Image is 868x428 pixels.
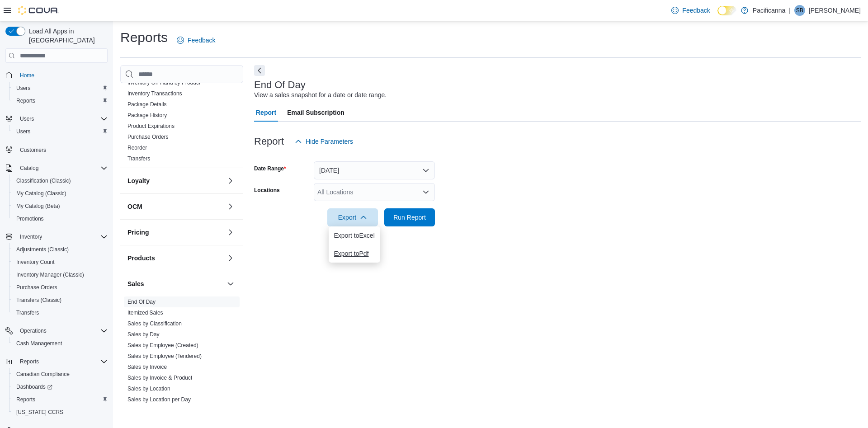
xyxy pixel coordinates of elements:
[127,279,144,288] h3: Sales
[314,161,435,179] button: [DATE]
[127,363,167,371] span: Sales by Invoice
[13,188,70,199] a: My Catalog (Classic)
[127,310,163,316] a: Itemized Sales
[16,325,108,336] span: Operations
[13,175,75,186] a: Classification (Classic)
[16,70,38,81] a: Home
[16,215,44,222] span: Promotions
[393,213,426,222] span: Run Report
[127,90,182,97] span: Inventory Transactions
[13,188,108,199] span: My Catalog (Classic)
[794,5,805,16] div: Sandra Boyd
[16,113,38,124] button: Users
[13,394,108,405] span: Reports
[13,201,64,212] a: My Catalog (Beta)
[127,298,156,306] span: End Of Day
[9,256,111,268] button: Inventory Count
[127,254,155,263] h3: Products
[2,68,111,81] button: Home
[287,103,344,122] span: Email Subscription
[13,95,39,106] a: Reports
[127,133,169,141] span: Purchase Orders
[127,145,147,151] a: Reorder
[127,342,198,349] span: Sales by Employee (Created)
[16,309,39,316] span: Transfers
[13,244,72,255] a: Adjustments (Classic)
[682,6,710,15] span: Feedback
[254,80,306,90] h3: End Of Day
[16,202,60,210] span: My Catalog (Beta)
[225,201,236,212] button: OCM
[127,228,223,237] button: Pricing
[9,94,111,107] button: Reports
[809,5,861,16] p: [PERSON_NAME]
[13,369,73,380] a: Canadian Compliance
[333,208,373,226] span: Export
[13,257,58,268] a: Inventory Count
[127,228,149,237] h3: Pricing
[127,202,142,211] h3: OCM
[16,356,108,367] span: Reports
[9,268,111,281] button: Inventory Manager (Classic)
[127,320,182,327] a: Sales by Classification
[13,126,108,137] span: Users
[16,97,35,104] span: Reports
[327,208,378,226] button: Export
[25,27,108,45] span: Load All Apps in [GEOGRAPHIC_DATA]
[329,245,380,263] button: Export toPdf
[13,407,67,418] a: [US_STATE] CCRS
[329,226,380,245] button: Export toExcel
[9,406,111,419] button: [US_STATE] CCRS
[16,383,52,390] span: Dashboards
[127,112,167,118] a: Package History
[127,101,167,108] a: Package Details
[16,113,108,124] span: Users
[127,299,156,305] a: End Of Day
[127,331,160,338] span: Sales by Day
[334,232,375,239] span: Export to Excel
[9,243,111,256] button: Adjustments (Classic)
[2,162,111,174] button: Catalog
[20,327,47,334] span: Operations
[2,325,111,337] button: Operations
[127,123,175,129] a: Product Expirations
[753,5,785,16] p: Pacificanna
[13,175,108,186] span: Classification (Classic)
[16,69,108,80] span: Home
[2,230,111,243] button: Inventory
[18,6,59,15] img: Cova
[127,331,160,338] a: Sales by Day
[127,374,192,381] span: Sales by Invoice & Product
[9,306,111,319] button: Transfers
[16,177,71,184] span: Classification (Classic)
[20,115,34,122] span: Users
[127,176,223,185] button: Loyalty
[16,396,35,403] span: Reports
[13,269,88,280] a: Inventory Manager (Classic)
[13,257,108,268] span: Inventory Count
[16,145,50,155] a: Customers
[188,36,215,45] span: Feedback
[13,307,42,318] a: Transfers
[16,296,61,304] span: Transfers (Classic)
[2,143,111,156] button: Customers
[127,155,150,162] span: Transfers
[20,72,34,79] span: Home
[13,126,34,137] a: Users
[127,176,150,185] h3: Loyalty
[127,112,167,119] span: Package History
[16,144,108,155] span: Customers
[16,231,108,242] span: Inventory
[127,386,170,392] a: Sales by Location
[334,250,375,257] span: Export to Pdf
[16,231,46,242] button: Inventory
[13,282,108,293] span: Purchase Orders
[9,212,111,225] button: Promotions
[13,295,108,306] span: Transfers (Classic)
[127,375,192,381] a: Sales by Invoice & Product
[13,201,108,212] span: My Catalog (Beta)
[13,407,108,418] span: Washington CCRS
[291,132,357,151] button: Hide Parameters
[796,5,803,16] span: SB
